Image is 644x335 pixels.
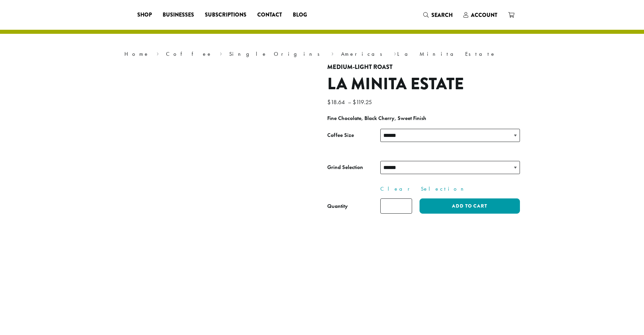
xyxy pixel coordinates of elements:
[229,50,324,57] a: Single Origins
[124,50,520,58] nav: Breadcrumb
[341,50,387,57] a: Americas
[327,98,331,106] span: $
[471,11,497,19] span: Account
[327,130,380,140] label: Coffee Size
[257,11,282,19] span: Contact
[394,48,396,58] span: ›
[327,115,426,122] b: Fine Chocolate, Black Cherry, Sweet Finish
[327,74,520,94] h1: La Minita Estate
[327,98,347,106] bdi: 18.64
[331,48,334,58] span: ›
[163,11,194,19] span: Businesses
[380,198,412,214] input: Product quantity
[327,64,520,71] h4: Medium-Light Roast
[157,48,159,58] span: ›
[327,163,380,172] label: Grind Selection
[220,48,222,58] span: ›
[137,11,152,19] span: Shop
[458,9,503,21] a: Account
[124,50,149,57] a: Home
[420,198,520,214] button: Add to cart
[418,9,458,21] a: Search
[353,98,356,106] span: $
[287,9,312,20] a: Blog
[431,11,453,19] span: Search
[205,11,246,19] span: Subscriptions
[380,185,520,193] a: Clear Selection
[252,9,287,20] a: Contact
[348,98,351,106] span: –
[353,98,374,106] bdi: 119.25
[166,50,212,57] a: Coffee
[157,9,199,20] a: Businesses
[199,9,252,20] a: Subscriptions
[293,11,307,19] span: Blog
[327,202,348,210] div: Quantity
[132,9,157,20] a: Shop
